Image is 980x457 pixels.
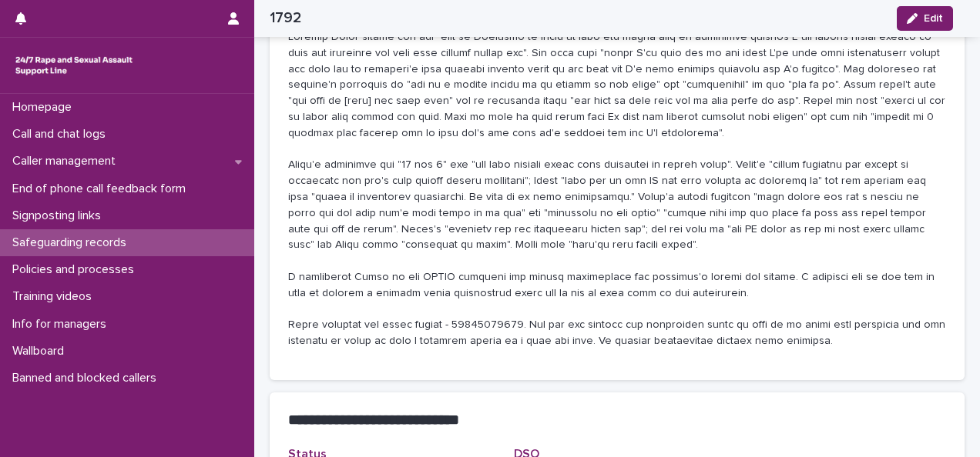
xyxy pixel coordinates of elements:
[6,371,169,385] p: Banned and blocked callers
[288,29,946,349] p: Loremip Dolor sitame con adi "elit se Doeiusmo te incid ut labo etd magna aliq en adminimve quisn...
[6,100,84,115] p: Homepage
[897,6,953,31] button: Edit
[6,154,128,168] p: Caller management
[12,50,136,81] img: rhQMoQhaT3yELyF149Cw
[6,344,76,359] p: Wallboard
[6,289,104,304] p: Training videos
[270,9,301,27] h2: 1792
[6,235,139,250] p: Safeguarding records
[924,13,943,24] span: Edit
[6,262,146,277] p: Policies and processes
[6,317,119,332] p: Info for managers
[6,208,113,223] p: Signposting links
[6,127,118,142] p: Call and chat logs
[6,182,198,196] p: End of phone call feedback form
